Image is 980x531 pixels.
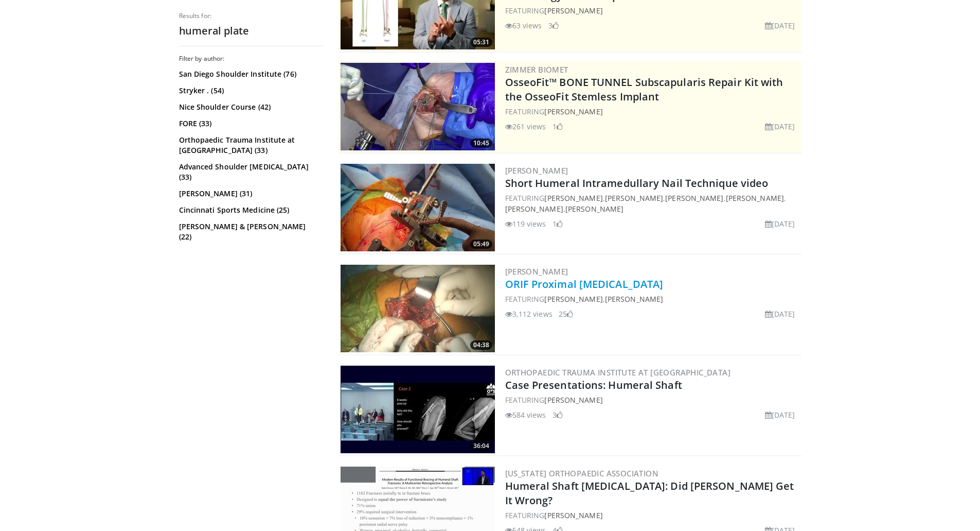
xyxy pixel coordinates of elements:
[470,239,492,249] span: 05:49
[505,106,799,117] div: FEATURING
[544,193,602,203] a: [PERSON_NAME]
[505,218,546,229] li: 119 views
[605,294,663,304] a: [PERSON_NAME]
[505,75,783,104] a: OsseoFit™ BONE TUNNEL Subscapularis Repair Kit with the OsseoFit Stemless Implant
[470,139,492,148] span: 10:45
[341,63,495,150] img: 2f1af013-60dc-4d4f-a945-c3496bd90c6e.300x170_q85_crop-smart_upscale.jpg
[726,193,784,203] a: [PERSON_NAME]
[553,121,563,132] li: 1
[505,20,542,31] li: 63 views
[505,204,563,214] a: [PERSON_NAME]
[505,468,659,478] a: [US_STATE] Orthopaedic Association
[341,265,495,352] a: 04:38
[559,309,573,319] li: 25
[505,266,568,277] a: [PERSON_NAME]
[765,20,795,31] li: [DATE]
[179,69,320,79] a: San Diego Shoulder Institute (76)
[505,395,799,405] div: FEATURING
[341,63,495,150] a: 10:45
[505,510,799,521] div: FEATURING
[544,395,602,405] a: [PERSON_NAME]
[505,5,799,16] div: FEATURING
[179,85,320,96] a: Stryker . (54)
[179,205,320,215] a: Cincinnati Sports Medicine (25)
[505,165,568,176] a: [PERSON_NAME]
[179,118,320,129] a: FORE (33)
[765,309,795,319] li: [DATE]
[179,221,320,242] a: [PERSON_NAME] & [PERSON_NAME] (22)
[505,193,799,214] div: FEATURING , , , , ,
[470,340,492,350] span: 04:38
[765,121,795,132] li: [DATE]
[179,24,323,38] h2: humeral plate
[505,309,553,319] li: 3,112 views
[553,409,563,420] li: 3
[505,277,664,291] a: ORIF Proximal [MEDICAL_DATA]
[505,294,799,304] div: FEATURING ,
[565,204,623,214] a: [PERSON_NAME]
[470,441,492,451] span: 36:04
[544,510,602,520] a: [PERSON_NAME]
[470,38,492,47] span: 05:31
[544,294,602,304] a: [PERSON_NAME]
[341,164,495,251] a: 05:49
[341,366,495,453] a: 36:04
[341,265,495,352] img: 5f0002a1-9436-4b80-9a5d-3af8087f73e7.300x170_q85_crop-smart_upscale.jpg
[179,135,320,156] a: Orthopaedic Trauma Institute at [GEOGRAPHIC_DATA] (33)
[341,164,495,251] img: ea7069ef-e8d3-4530-ab91-e3aa5c7c291a.300x170_q85_crop-smart_upscale.jpg
[179,12,323,20] p: Results for:
[544,6,602,15] a: [PERSON_NAME]
[553,218,563,229] li: 1
[179,162,320,182] a: Advanced Shoulder [MEDICAL_DATA] (33)
[544,107,602,116] a: [PERSON_NAME]
[505,176,769,190] a: Short Humeral Intramedullary Nail Technique video
[505,479,794,507] a: Humeral Shaft [MEDICAL_DATA]: Did [PERSON_NAME] Get It Wrong?
[179,189,320,199] a: [PERSON_NAME] (31)
[179,102,320,112] a: Nice Shoulder Course (42)
[505,409,546,420] li: 584 views
[505,367,731,378] a: Orthopaedic Trauma Institute at [GEOGRAPHIC_DATA]
[505,121,546,132] li: 261 views
[765,218,795,229] li: [DATE]
[765,409,795,420] li: [DATE]
[505,64,568,75] a: Zimmer Biomet
[505,378,682,392] a: Case Presentations: Humeral Shaft
[341,366,495,453] img: a74a2639-3721-4415-b1e4-416ba43fee11.300x170_q85_crop-smart_upscale.jpg
[665,193,723,203] a: [PERSON_NAME]
[605,193,663,203] a: [PERSON_NAME]
[548,20,559,31] li: 3
[179,55,323,63] h3: Filter by author:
